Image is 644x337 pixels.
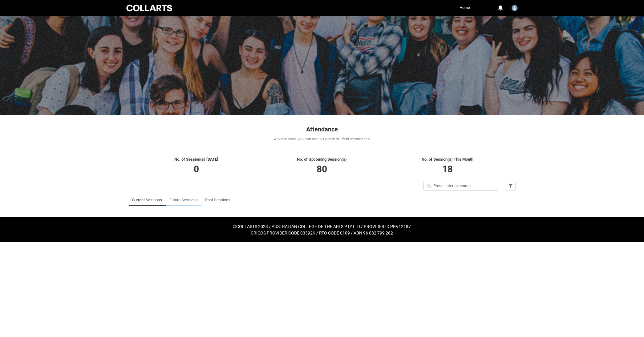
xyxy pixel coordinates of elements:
a: Home [458,3,472,12]
li: Future Sessions [166,194,202,206]
a: Future Sessions [170,194,198,206]
button: Filter [506,181,516,191]
span: No. of Session(s) [DATE] [174,157,218,162]
a: Past Sessions [205,194,231,206]
span: 18 [443,164,453,175]
div: A place were you can easily update student attendance [129,136,516,142]
span: No. of Upcoming Session(s) [297,157,347,162]
span: No. of Session(s) This Month [422,157,474,162]
li: Current Sessions [129,194,166,206]
button: User Profile Cathy.Sison [510,2,519,12]
li: Past Sessions [202,194,234,206]
span: Attendance [306,126,338,133]
span: 80 [317,164,327,175]
span: 0 [194,164,199,175]
input: Press enter to search [423,181,498,191]
img: Cathy.Sison [512,5,518,11]
a: Current Sessions [132,194,162,206]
